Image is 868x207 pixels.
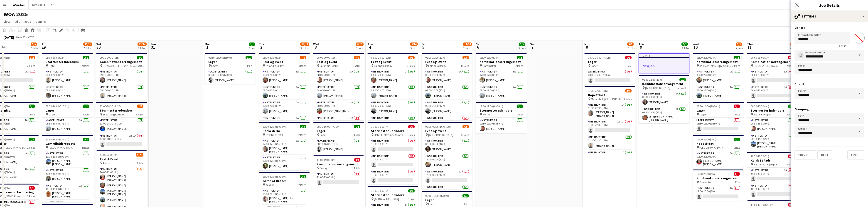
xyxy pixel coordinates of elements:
[313,100,364,115] app-card-role: Instruktør2A1/108:00-20:00 (12h)[PERSON_NAME] Dam
[49,146,74,149] span: [GEOGRAPHIC_DATA]
[46,138,69,141] span: 10:30-19:00 (8h30m)
[300,56,306,59] span: 7/8
[317,125,340,128] span: 08:30-16:00 (7h30m)
[96,85,147,100] app-card-role: Instruktør1/109:30-20:30 (11h)[PERSON_NAME]
[103,64,136,67] span: DOK5000 - [GEOGRAPHIC_DATA]
[245,64,252,67] span: 1 Role
[354,133,360,137] span: 1 Role
[46,56,65,59] span: 08:00-20:00 (12h)
[428,133,453,137] span: [GEOGRAPHIC_DATA]
[83,138,89,141] span: 4/4
[263,125,286,128] span: 12:00-17:30 (5h30m)
[313,138,364,154] app-card-role: Lager Jernet1/108:30-16:00 (7h30m)[PERSON_NAME]
[517,56,523,59] span: 2/2
[591,64,598,67] span: Lager
[422,154,472,169] app-card-role: Instruktør1/112:00-00:00 (12h)[PERSON_NAME]
[137,105,143,108] span: 1/2
[259,69,310,85] app-card-role: Instruktør3A1/108:00-20:00 (12h)[PERSON_NAME]
[29,0,49,9] button: New Board
[354,166,360,170] span: 1 Role
[461,133,469,137] span: 5 Roles
[313,171,364,187] app-card-role: Instruktør0/111:00-19:00 (8h)
[367,169,418,185] app-card-role: Instruktør0/111:00-18:00 (7h)
[428,64,446,67] span: Lalandia Rødby
[734,138,740,141] span: 1/1
[42,135,93,202] app-job-card: 10:30-19:00 (8h30m)4/4Gummibådsregatta [GEOGRAPHIC_DATA]4 RolesInstruktør1/110:30-19:00 (8h30m)[P...
[103,161,110,165] span: Aarup
[584,53,635,85] div: 08:30-16:00 (7h30m)0/1Lager Lager1 RoleLager Jernet0/108:30-16:00 (7h30m)
[15,20,20,24] span: Edit
[259,53,310,120] div: 08:00-20:00 (12h)7/8Fest og Event Lalandia Rødby8 RolesInstruktør3A1/108:00-20:00 (12h)[PERSON_NA...
[476,102,527,133] app-job-card: 12:30-19:00 (6h30m)1/1Stormester udendørs Horsens1 RoleInstruktør1/112:30-19:00 (6h30m)[PERSON_NAME]
[588,89,608,92] span: 11:30-22:30 (11h)
[733,146,740,149] span: 1 Role
[22,19,33,25] a: Jobs
[259,129,310,133] h3: Forræderne
[205,53,256,85] app-job-card: 08:30-16:00 (7h30m)1/1Lager Lager1 RoleLager Jernet1/108:30-16:00 (7h30m)[PERSON_NAME]
[696,172,715,176] span: 12:00-20:00 (8h)
[205,60,256,64] h3: Lager
[747,168,798,183] app-card-role: Instruktør1A0/110:30-17:30 (7h)
[425,125,451,128] span: 08:00-00:00 (16h) (Sat)
[49,64,54,67] span: Flatø
[408,56,415,59] span: 7/8
[96,133,147,149] app-card-role: Instruktør2I1A0/112:00-18:30 (6h30m)
[639,54,689,57] div: Draft
[479,105,503,108] span: 12:30-19:00 (6h30m)
[693,102,744,133] app-job-card: 08:30-16:00 (7h30m)0/1Lager Lager1 RoleLager Jernet0/108:30-16:00 (7h30m)
[266,183,274,187] span: Kolding
[788,155,794,158] span: 0/2
[591,97,624,101] span: Marienlyst, [GEOGRAPHIC_DATA]
[367,60,418,64] h3: Fest og Event
[49,113,55,116] span: Lager
[422,53,472,120] app-job-card: 08:00-20:00 (12h)6/8Fest og Event Lalandia Rødby8 RolesInstruktør2A1/108:00-20:00 (12h)[PERSON_NA...
[747,69,798,85] app-card-role: Instruktør3A0/106:00-23:00 (17h)
[100,153,118,157] span: 14:00-22:00 (8h)
[422,69,472,85] app-card-role: Instruktør2A1/108:00-20:00 (12h)[PERSON_NAME]
[788,56,794,59] span: 0/2
[678,86,686,90] span: 2 Roles
[266,133,283,137] span: Taastrup - KBH
[300,125,306,128] span: 2/2
[353,64,360,67] span: 8 Roles
[422,169,472,185] app-card-role: Instruktør1I0/112:00-00:00 (12h)
[96,108,147,112] h3: Stormester udendørs
[747,152,798,199] app-job-card: 10:30-17:30 (7h)0/2Kajak Sejlads Bautahøj Jægerspris2 RolesInstruktør1A0/110:30-17:30 (7h) Instru...
[9,0,29,9] button: WOA 2025
[42,108,93,112] h3: Lager
[751,105,769,108] span: 06:30-15:30 (9h)
[29,105,35,108] span: 1/1
[42,168,93,183] app-card-role: Instruktør1/110:30-19:00 (8h30m)[PERSON_NAME]
[42,60,93,64] h3: Stormester Udendørs
[100,56,120,59] span: 09:30-20:30 (11h)
[751,56,770,59] span: 06:00-23:00 (17h)
[515,64,523,67] span: 2 Roles
[313,122,364,154] app-job-card: 08:30-16:00 (7h30m)1/1Lager Lager1 RoleLager Jernet1/108:30-16:00 (7h30m)[PERSON_NAME]
[734,105,740,108] span: 0/1
[693,151,744,168] app-card-role: Instruktør2A1/112:00-22:00 (10h)[PERSON_NAME] [PERSON_NAME]
[259,138,310,155] app-card-role: Instruktør1A1/112:00-17:30 (5h30m)[PERSON_NAME] [PERSON_NAME]
[482,113,492,116] span: Horsens
[259,85,310,100] app-card-role: Instruktør1A1/108:00-20:00 (12h)[PERSON_NAME]
[263,175,286,178] span: 15:00-20:30 (5h30m)
[584,150,635,165] app-card-role: Instruktør1A1/1
[584,60,635,64] h3: Lager
[313,53,364,120] app-job-card: 08:00-20:00 (12h)7/8Fest og Event Lalandia Rødby8 RolesInstruktør3A1/108:00-20:00 (12h)[PERSON_NA...
[259,100,310,115] app-card-role: Instruktør2A1/108:00-20:00 (12h)[PERSON_NAME]
[259,60,310,64] h3: Fest og Event
[27,146,35,149] span: 2 Roles
[96,60,147,64] h3: Kombinations arrangement
[42,53,93,100] div: 08:00-20:00 (12h)2/2Stormester Udendørs Flatø2 RolesInstruktør1/108:00-20:00 (12h)[PERSON_NAME]In...
[96,157,147,161] h3: Fest & Event
[367,69,418,85] app-card-role: Instruktør1A1/108:00-20:00 (12h)[PERSON_NAME]
[679,78,686,81] span: 2/2
[371,56,391,59] span: 08:00-20:00 (12h)
[313,115,364,131] app-card-role: Instruktør1A0/108:00-20:00 (12h)
[751,155,769,158] span: 10:30-17:30 (7h)
[625,56,632,59] span: 0/1
[747,133,798,150] app-card-role: Instruktør1/106:30-15:30 (9h)[PERSON_NAME] [PERSON_NAME]
[699,146,724,149] span: [GEOGRAPHIC_DATA]
[137,56,143,59] span: 2/2
[747,85,798,100] app-card-role: Instruktør3A0/106:00-23:00 (17h)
